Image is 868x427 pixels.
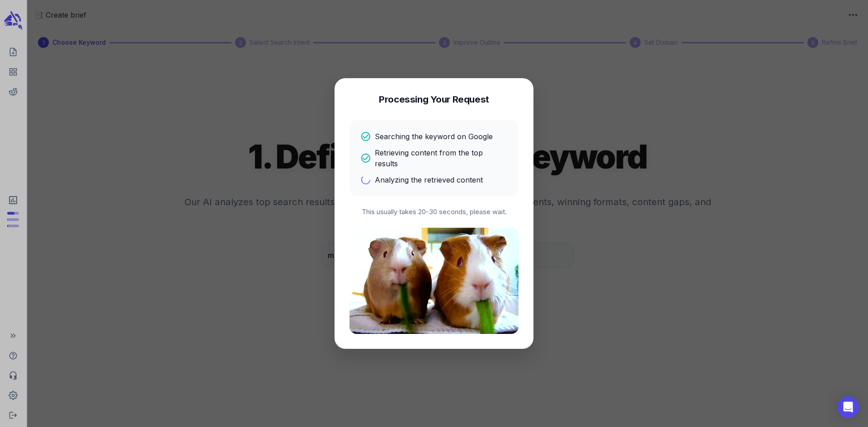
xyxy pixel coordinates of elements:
p: Retrieving content from the top results [375,147,508,169]
img: Processing animation [349,228,519,334]
p: This usually takes 20-30 seconds, please wait. [349,207,519,217]
div: Open Intercom Messenger [837,396,859,418]
p: Searching the keyword on Google [375,131,493,142]
p: Analyzing the retrieved content [375,174,483,185]
h4: Processing Your Request [379,93,489,106]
